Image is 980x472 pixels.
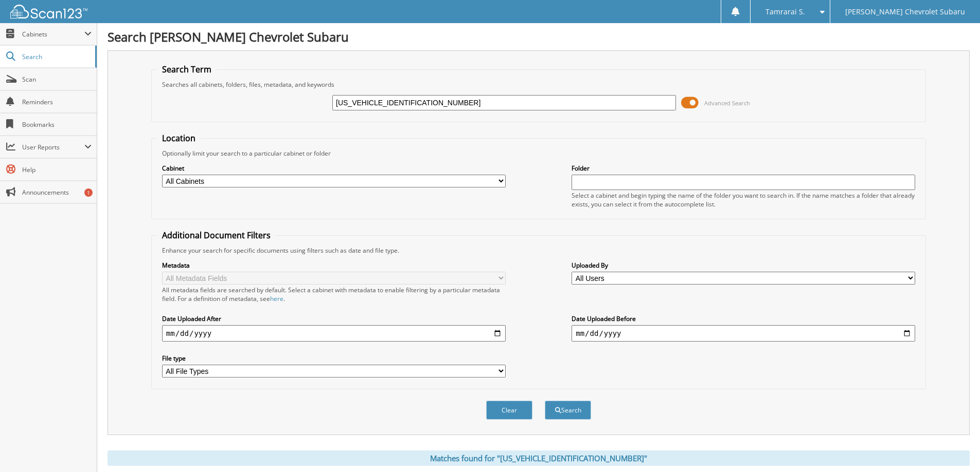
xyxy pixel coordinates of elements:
[157,133,201,144] legend: Location
[22,30,84,39] span: Cabinets
[486,401,532,420] button: Clear
[545,401,591,420] button: Search
[157,246,920,255] div: Enhance your search for specific documents using filters such as date and file type.
[84,188,93,197] div: 1
[157,149,920,158] div: Optionally limit your search to a particular cabinet or folder
[22,188,92,197] span: Announcements
[108,450,970,466] div: Matches found for "[US_VEHICLE_IDENTIFICATION_NUMBER]"
[22,98,92,106] span: Reminders
[572,261,915,270] label: Uploaded By
[162,261,506,270] label: Metadata
[22,143,84,152] span: User Reports
[157,230,276,241] legend: Additional Document Filters
[704,99,750,107] span: Advanced Search
[108,28,970,45] h1: Search [PERSON_NAME] Chevrolet Subaru
[157,80,920,89] div: Searches all cabinets, folders, files, metadata, and keywords
[162,354,506,363] label: File type
[162,164,506,173] label: Cabinet
[10,5,87,18] img: scan123-logo-white.svg
[765,9,805,15] span: Tamrarai S.
[22,165,92,174] span: Help
[162,314,506,323] label: Date Uploaded After
[22,52,90,61] span: Search
[572,314,915,323] label: Date Uploaded Before
[22,120,92,129] span: Bookmarks
[270,294,283,303] a: here
[162,325,506,342] input: start
[157,64,217,75] legend: Search Term
[162,286,506,303] div: All metadata fields are searched by default. Select a cabinet with metadata to enable filtering b...
[572,325,915,342] input: end
[572,191,915,209] div: Select a cabinet and begin typing the name of the folder you want to search in. If the name match...
[22,75,92,84] span: Scan
[572,164,915,173] label: Folder
[845,9,965,15] span: [PERSON_NAME] Chevrolet Subaru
